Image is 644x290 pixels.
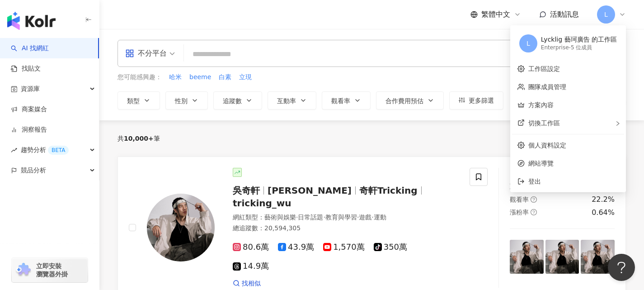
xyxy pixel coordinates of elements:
[526,38,530,48] span: L
[325,214,357,221] span: 教育與學習
[11,64,41,73] a: 找貼文
[189,73,211,82] span: beeme
[11,44,49,53] a: searchAI 找網紅
[528,142,566,149] a: 個人資料設定
[323,214,325,221] span: ·
[147,194,215,261] img: KOL Avatar
[541,35,617,44] div: Lycklig 藝珂廣告 的工作區
[165,91,208,109] button: 性別
[218,72,232,82] button: 白素
[357,214,359,221] span: ·
[277,97,296,105] span: 互動率
[376,91,444,109] button: 合作費用預估
[239,73,252,82] span: 立現
[21,79,40,99] span: 資源庫
[11,105,47,114] a: 商案媒合
[469,97,494,104] span: 更多篩選
[233,279,261,288] a: 找相似
[48,146,69,155] div: BETA
[233,261,269,271] span: 14.9萬
[125,49,134,58] span: appstore
[592,208,615,218] div: 0.64%
[385,97,423,105] span: 合作費用預估
[213,91,262,109] button: 追蹤數
[223,97,242,105] span: 追蹤數
[233,224,459,233] div: 總追蹤數 ： 20,594,305
[604,10,608,19] span: L
[528,65,560,72] a: 工作區設定
[118,135,160,142] div: 共 筆
[127,97,140,105] span: 類型
[374,242,407,252] span: 350萬
[528,178,541,185] span: 登出
[12,258,88,282] a: chrome extension立即安裝 瀏覽器外掛
[615,121,620,126] span: right
[359,214,371,221] span: 遊戲
[11,147,17,153] span: rise
[233,185,260,196] span: 吳奇軒
[233,242,269,252] span: 80.6萬
[175,97,188,105] span: 性別
[531,196,537,203] span: question-circle
[125,46,167,61] div: 不分平台
[21,160,46,181] span: 競品分析
[278,242,314,252] span: 43.9萬
[528,101,554,109] a: 方案內容
[11,125,47,134] a: 洞察報告
[296,214,298,221] span: ·
[531,209,537,215] span: question-circle
[528,158,619,168] span: 網站導覽
[545,240,579,274] img: post-image
[481,10,510,19] span: 繁體中文
[268,91,316,109] button: 互動率
[510,209,529,216] span: 漲粉率
[374,214,386,221] span: 運動
[528,119,560,127] span: 切換工作區
[528,83,566,90] a: 團隊成員管理
[608,254,635,281] iframe: Help Scout Beacon - Open
[169,73,182,82] span: 哈米
[371,214,373,221] span: ·
[510,196,529,203] span: 觀看率
[239,72,252,82] button: 立現
[268,185,352,196] span: [PERSON_NAME]
[581,240,615,274] img: post-image
[124,135,154,142] span: 10,000+
[550,10,579,19] span: 活動訊息
[541,44,617,52] div: Enterprise - 5 位成員
[242,279,261,288] span: 找相似
[449,91,503,109] button: 更多篩選
[169,72,182,82] button: 哈米
[7,12,56,30] img: logo
[322,91,371,109] button: 觀看率
[359,185,418,196] span: 奇軒Tricking
[118,73,162,82] span: 您可能感興趣：
[331,97,350,105] span: 觀看率
[118,91,160,109] button: 類型
[36,262,68,278] span: 立即安裝 瀏覽器外掛
[233,198,291,209] span: tricking_wu
[264,214,296,221] span: 藝術與娛樂
[189,72,212,82] button: beeme
[233,213,459,222] div: 網紅類型 ：
[323,242,365,252] span: 1,570萬
[592,195,615,204] div: 22.2%
[298,214,323,221] span: 日常話題
[219,73,231,82] span: 白素
[14,263,32,277] img: chrome extension
[21,140,69,160] span: 趨勢分析
[510,240,544,274] img: post-image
